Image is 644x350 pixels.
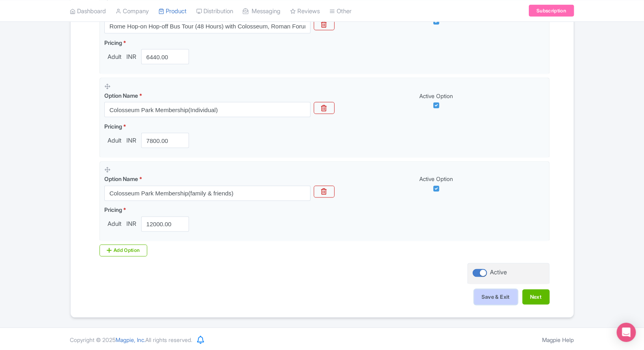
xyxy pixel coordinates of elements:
div: Copyright © 2025 All rights reserved. [65,336,197,344]
input: 0.00 [141,217,189,232]
span: Option Name [104,176,138,183]
span: INR [125,136,138,145]
button: Save & Exit [474,290,518,305]
input: 0.00 [141,49,189,64]
a: Magpie Help [542,337,574,344]
span: Active Option [420,176,453,183]
span: Active Option [420,93,453,99]
span: INR [125,52,138,62]
span: Pricing [104,207,122,213]
input: Option Name [104,186,311,201]
span: INR [125,220,138,229]
span: Adult [104,220,125,229]
span: Magpie, Inc. [116,337,146,344]
span: Adult [104,52,125,62]
a: Subscription [529,5,574,17]
span: Pricing [104,123,122,130]
div: Active [490,268,507,278]
input: Option Name [104,18,311,34]
input: 0.00 [141,133,189,148]
span: Adult [104,136,125,145]
div: Open Intercom Messenger [617,323,636,342]
span: Pricing [104,39,122,46]
div: Add Option [100,245,148,257]
span: Option Name [104,92,138,99]
button: Next [522,290,550,305]
input: Option Name [104,102,311,117]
